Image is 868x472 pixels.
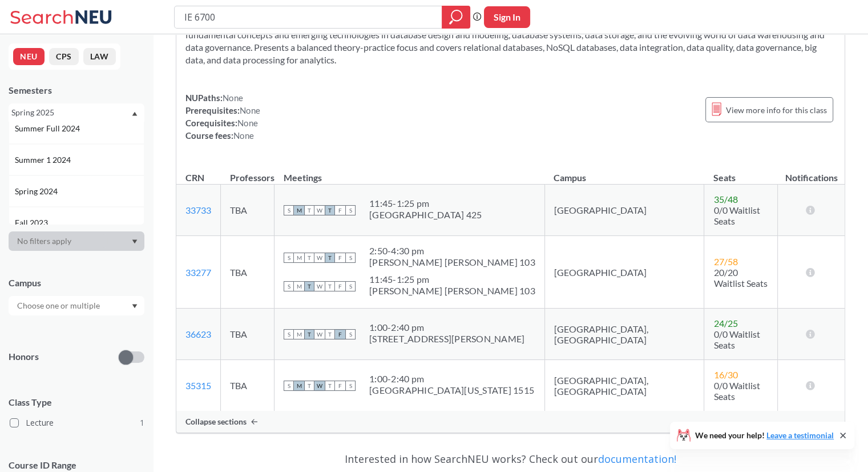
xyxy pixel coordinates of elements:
td: [GEOGRAPHIC_DATA], [GEOGRAPHIC_DATA] [544,309,704,360]
div: [GEOGRAPHIC_DATA][US_STATE] 1515 [369,385,534,396]
span: 0/0 Waitlist Seats [713,329,760,350]
span: None [240,105,260,115]
span: T [304,329,314,339]
th: Professors [221,160,274,185]
span: W [314,205,325,215]
span: M [294,381,304,391]
span: S [345,253,356,263]
svg: Dropdown arrow [132,304,138,309]
span: S [284,281,294,291]
span: M [294,329,304,339]
div: [STREET_ADDRESS][PERSON_NAME] [369,333,524,345]
span: Summer 1 2024 [15,154,73,166]
input: Class, professor, course number, "phrase" [183,7,434,27]
svg: Dropdown arrow [132,239,138,244]
span: T [304,381,314,391]
span: S [345,381,356,391]
span: F [335,381,345,391]
th: Campus [544,160,704,185]
span: 0/0 Waitlist Seats [713,380,760,402]
span: 24 / 25 [713,318,737,329]
td: TBA [221,309,274,360]
button: LAW [83,48,116,65]
div: magnifying glass [442,6,470,29]
span: Summer Full 2024 [15,122,82,135]
span: S [284,381,294,391]
span: T [325,329,335,339]
th: Meetings [274,160,545,185]
td: [GEOGRAPHIC_DATA] [544,185,704,236]
div: [PERSON_NAME] [PERSON_NAME] 103 [369,257,535,268]
p: Course ID Range [9,459,144,472]
span: S [284,253,294,263]
span: S [345,205,356,215]
span: 1 [140,417,144,429]
a: 33277 [185,267,211,278]
span: T [325,253,335,263]
div: 2:50 - 4:30 pm [369,245,535,257]
div: NUPaths: Prerequisites: Corequisites: Course fees: [185,91,260,142]
span: F [335,329,345,339]
span: S [345,281,356,291]
span: S [284,205,294,215]
span: View more info for this class [726,103,827,117]
td: TBA [221,360,274,411]
div: [GEOGRAPHIC_DATA] 425 [369,209,482,221]
span: T [304,205,314,215]
div: 11:45 - 1:25 pm [369,198,482,209]
label: Lecture [10,415,144,430]
th: Seats [704,160,778,185]
td: TBA [221,185,274,236]
span: We need your help! [695,431,834,439]
div: Campus [9,277,144,289]
span: M [294,205,304,215]
input: Choose one or multiple [11,299,107,313]
div: Dropdown arrow [9,296,144,315]
span: 27 / 58 [713,256,737,267]
span: Class Type [9,396,144,409]
span: None [233,130,254,141]
div: Spring 2025Dropdown arrowSummer Full 2025Summer 1 2025Spring 2025Fall 2024Summer 2 2024Summer Ful... [9,103,144,122]
span: T [304,253,314,263]
td: [GEOGRAPHIC_DATA], [GEOGRAPHIC_DATA] [544,360,704,411]
td: TBA [221,236,274,309]
div: Spring 2025 [11,106,131,119]
div: CRN [185,171,204,184]
td: [GEOGRAPHIC_DATA] [544,236,704,309]
div: Semesters [9,84,144,97]
span: Spring 2024 [15,185,60,198]
span: T [325,281,335,291]
a: Leave a testimonial [766,430,834,440]
span: 20/20 Waitlist Seats [713,267,767,289]
span: W [314,281,325,291]
span: T [325,381,335,391]
span: F [335,253,345,263]
span: M [294,281,304,291]
span: F [335,205,345,215]
span: F [335,281,345,291]
div: 1:00 - 2:40 pm [369,373,534,385]
p: Honors [9,350,39,363]
div: [PERSON_NAME] [PERSON_NAME] 103 [369,285,535,297]
a: 36623 [185,329,211,339]
span: Fall 2023 [15,217,50,229]
span: S [345,329,356,339]
button: NEU [13,48,45,65]
a: documentation! [598,452,676,466]
span: W [314,253,325,263]
span: T [304,281,314,291]
svg: magnifying glass [449,9,463,25]
span: M [294,253,304,263]
span: W [314,329,325,339]
div: Collapse sections [176,411,845,433]
div: 1:00 - 2:40 pm [369,322,524,333]
span: W [314,381,325,391]
div: Dropdown arrow [9,231,144,251]
button: Sign In [484,6,530,28]
a: 35315 [185,380,211,391]
span: S [284,329,294,339]
span: None [237,118,258,128]
span: 0/0 Waitlist Seats [713,205,760,226]
th: Notifications [778,160,845,185]
span: 35 / 48 [713,194,737,205]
